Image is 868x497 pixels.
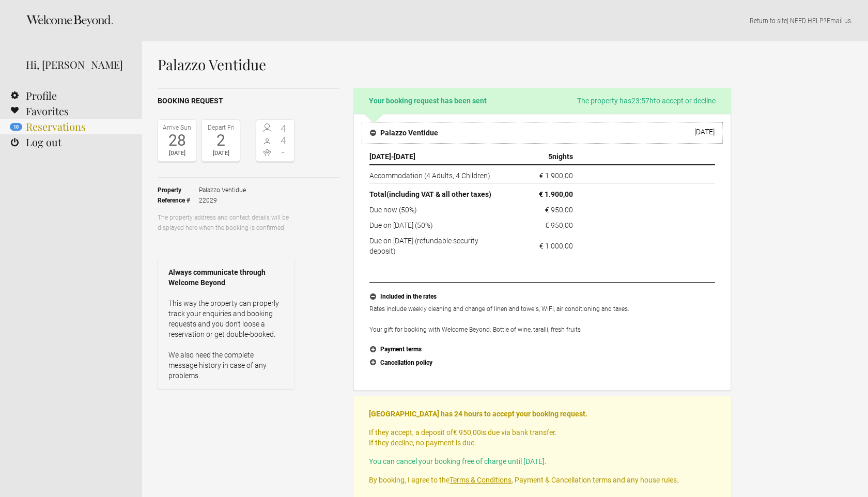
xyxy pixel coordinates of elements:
[370,128,438,138] h4: Palazzo Ventidue
[369,165,508,184] td: Accommodation (4 Adults, 4 Children)
[168,298,284,381] p: This way the property can properly track your enquiries and booking requests and you don’t loose ...
[275,147,292,158] span: -
[750,17,787,25] a: Return to site
[10,123,22,131] flynt-notification-badge: 10
[539,190,573,198] flynt-currency: € 1.900,00
[545,221,573,229] flynt-currency: € 950,00
[369,184,508,203] th: Total
[205,148,237,159] div: [DATE]
[369,152,391,161] span: [DATE]
[168,267,284,288] strong: Always communicate through Welcome Beyond
[161,133,193,148] div: 28
[158,195,199,206] strong: Reference #
[539,242,573,250] flynt-currency: € 1.000,00
[161,122,193,133] div: Arrive Sun
[161,148,193,159] div: [DATE]
[199,185,246,195] span: Palazzo Ventidue
[205,122,237,133] div: Depart Fri
[545,206,573,214] flynt-currency: € 950,00
[362,122,723,144] button: Palazzo Ventidue [DATE]
[631,97,654,105] flynt-countdown: 23:57h
[369,475,716,485] p: By booking, I agree to the , Payment & Cancellation terms and any house rules.
[369,356,715,370] button: Cancellation policy
[394,152,415,161] span: [DATE]
[369,218,508,233] td: Due on [DATE] (50%)
[199,195,246,206] span: 22029
[158,15,853,26] p: | NEED HELP? .
[508,149,577,165] th: nights
[26,57,127,72] div: Hi, [PERSON_NAME]
[386,190,491,198] span: (including VAT & all other taxes)
[158,57,731,72] h1: Palazzo Ventidue
[158,96,339,106] h2: Booking request
[369,427,716,448] p: If they accept, a deposit of is due via bank transfer. If they decline, no payment is due.
[827,17,851,25] a: Email us
[694,128,715,136] div: [DATE]
[369,233,508,256] td: Due on [DATE] (refundable security deposit)
[275,135,292,146] span: 4
[275,123,292,134] span: 4
[205,133,237,148] div: 2
[577,96,716,106] span: The property has to accept or decline
[450,476,512,484] a: Terms & Conditions
[369,343,715,356] button: Payment terms
[369,410,587,418] strong: [GEOGRAPHIC_DATA] has 24 hours to accept your booking request.
[369,202,508,218] td: Due now (50%)
[158,185,199,195] strong: Property
[369,457,547,465] span: You can cancel your booking free of charge until [DATE].
[158,212,295,233] p: The property address and contact details will be displayed here when the booking is confirmed.
[369,149,508,165] th: -
[539,172,573,180] flynt-currency: € 1.900,00
[548,152,552,161] span: 5
[353,88,731,114] h2: Your booking request has been sent
[369,304,715,335] p: Rates include weekly cleaning and change of linen and towels, WiFi, air conditioning and taxes. Y...
[369,290,715,304] button: Included in the rates
[453,428,481,437] flynt-currency: € 950,00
